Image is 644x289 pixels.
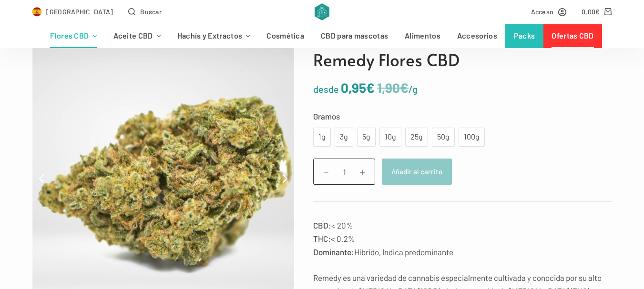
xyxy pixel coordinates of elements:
[46,6,113,17] span: [GEOGRAPHIC_DATA]
[464,131,479,143] div: 100g
[449,24,505,48] a: Accesorios
[42,24,105,48] a: Flores CBD
[595,8,600,16] span: €
[128,6,162,17] button: Abrir formulario de búsqueda
[140,6,162,17] span: Buscar
[543,24,602,48] a: Ofertas CBD
[313,24,397,48] a: CBD para mascotas
[313,47,612,72] h1: Remedy Flores CBD
[377,80,409,96] bdi: 1,90
[32,7,42,17] img: ES Flag
[313,247,354,257] strong: Dominante:
[313,110,612,123] label: Gramos
[42,24,602,48] nav: Menú de cabecera
[258,24,313,48] a: Cosmética
[341,80,375,96] bdi: 0,95
[313,220,331,230] strong: CBD:
[313,83,339,95] span: desde
[32,6,113,17] a: Select Country
[531,6,554,17] span: Acceso
[409,83,418,95] span: /g
[505,24,543,48] a: Packs
[315,3,329,20] img: CBD Alchemy
[582,8,600,16] bdi: 0,00
[382,159,452,185] button: Añadir al carrito
[385,131,396,143] div: 10g
[397,24,449,48] a: Alimentos
[319,131,325,143] div: 1g
[105,24,169,48] a: Aceite CBD
[366,80,375,96] span: €
[411,131,422,143] div: 25g
[340,131,348,143] div: 3g
[400,80,409,96] span: €
[169,24,258,48] a: Hachís y Extractos
[438,131,449,143] div: 50g
[582,6,612,17] a: Carro de compra
[313,219,612,259] p: < 20% < 0.2% Híbrido, Indica predominante
[313,234,331,243] strong: THC:
[313,159,375,185] input: Cantidad de productos
[531,6,567,17] a: Acceso
[363,131,370,143] div: 5g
